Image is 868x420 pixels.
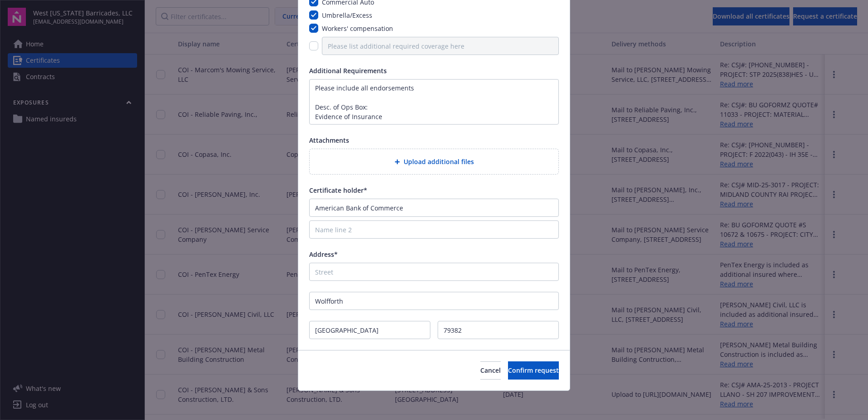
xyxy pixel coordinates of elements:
[508,366,559,375] span: Confirm request
[322,24,393,33] span: Workers' compensation
[322,11,372,20] span: Umbrella/Excess
[309,321,430,339] input: State
[309,292,559,310] input: City
[309,136,349,145] span: Attachments
[309,149,559,175] div: Upload additional files
[480,361,501,380] button: Cancel
[309,250,338,259] span: Address*
[309,220,559,239] input: Name line 2
[309,199,559,217] input: Name line 1
[309,79,559,125] textarea: Please include all endorsements Desc. of Ops Box: Evidence of Insurance
[404,157,474,166] span: Upload additional files
[309,263,559,281] input: Street
[309,186,367,195] span: Certificate holder*
[508,361,559,380] button: Confirm request
[480,366,501,375] span: Cancel
[438,321,559,339] input: Zip
[322,37,559,55] input: Please list additional required coverage here
[309,66,387,75] span: Additional Requirements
